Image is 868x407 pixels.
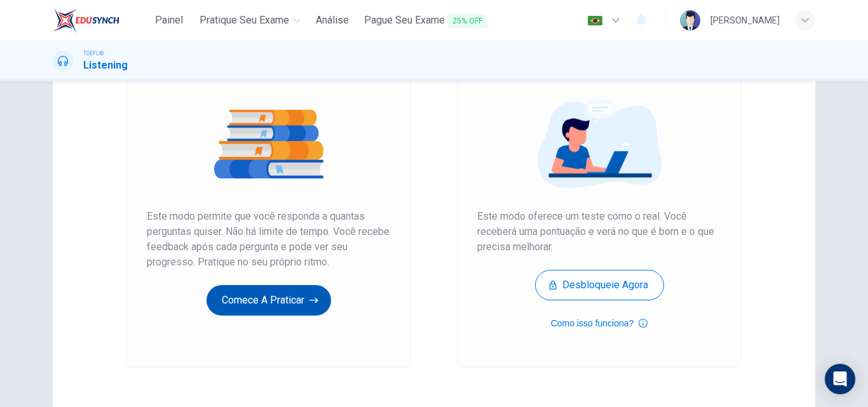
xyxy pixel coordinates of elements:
[316,13,349,28] span: Análise
[194,9,306,32] button: Pratique seu exame
[359,9,492,32] button: Pague Seu Exame25% OFF
[364,13,487,29] span: Pague Seu Exame
[207,285,331,316] button: Comece a praticar
[551,316,648,331] button: Como isso funciona?
[83,49,104,58] span: TOEFL®
[155,13,183,28] span: Painel
[53,8,149,33] a: EduSynch logo
[311,9,354,32] a: Análise
[311,9,354,32] button: Análise
[149,9,189,32] a: Painel
[200,13,289,28] span: Pratique seu exame
[147,209,391,270] span: Este modo permite que você responda a quantas perguntas quiser. Não há limite de tempo. Você rece...
[680,10,700,30] img: Profile picture
[535,270,664,300] button: Desbloqueie agora
[477,209,721,255] span: Este modo oferece um teste como o real. Você receberá uma pontuação e verá no que é bom e o que p...
[825,364,855,394] div: Open Intercom Messenger
[149,9,189,32] button: Painel
[587,16,603,25] img: pt
[447,14,487,28] span: 25% OFF
[710,13,780,28] div: [PERSON_NAME]
[53,8,119,33] img: EduSynch logo
[83,58,128,73] h1: Listening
